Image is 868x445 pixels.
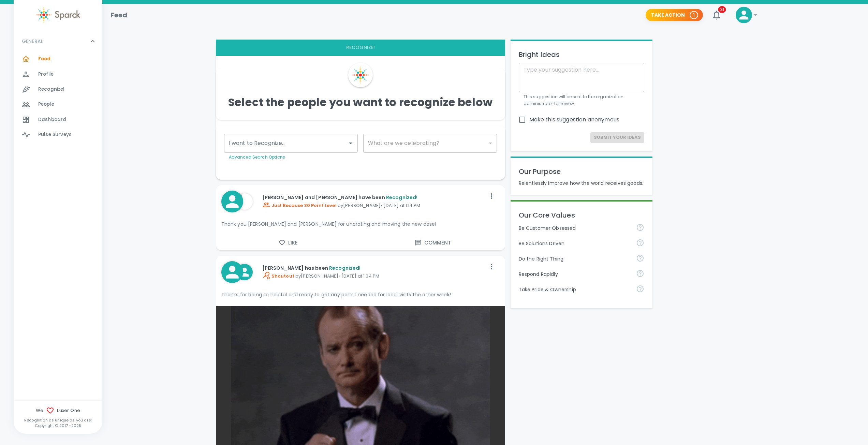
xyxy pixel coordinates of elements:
[519,271,631,278] p: Respond Rapidly
[38,56,51,62] span: Feed
[221,221,500,227] p: Thank you [PERSON_NAME] and [PERSON_NAME] for uncrating and moving the new case!
[14,423,102,428] p: Copyright © 2017 - 2025
[329,265,361,271] span: Recognized!
[236,193,253,210] img: Picture of Matthew Newcomer
[14,67,102,82] a: Profile
[529,116,620,124] span: Make this suggestion anonymous
[519,180,644,187] p: Relentlessly improve how the world receives goods.
[636,254,644,262] svg: Do the Right Thing
[14,417,102,423] p: Recognition as unique as you are!
[346,138,355,148] button: Open
[216,40,505,56] button: Recognize!
[646,9,703,21] button: Take Action 1
[262,202,337,209] span: Just Because 30 Point Level
[221,291,500,298] p: Thanks for being so helpful and ready to get any parts I needed for local visits the other week!
[14,82,102,97] a: Recognize!
[519,166,644,177] p: Our Purpose
[519,49,644,60] p: Bright Ideas
[14,51,102,145] div: GENERAL
[38,71,54,78] span: Profile
[636,285,644,293] svg: Take Pride & Ownership
[111,10,128,20] h1: Feed
[229,154,285,160] a: Advanced Search Options
[262,265,486,271] p: [PERSON_NAME] has been
[216,236,361,250] button: Like
[519,240,631,247] p: Be Solutions Driven
[14,31,102,51] div: GENERAL
[519,225,631,232] p: Be Customer Obsessed
[14,127,102,142] a: Pulse Surveys
[519,210,644,221] p: Our Core Values
[36,7,80,23] img: Sparck logo
[14,51,102,66] a: Feed
[262,201,486,209] p: by [PERSON_NAME] • [DATE] at 1:14 PM
[14,97,102,112] a: People
[262,273,294,279] span: Shoutout
[636,223,644,232] svg: Be Customer Obsessed
[38,131,72,138] span: Pulse Surveys
[22,38,43,45] p: GENERAL
[718,6,726,13] span: 31
[352,66,369,84] img: Sparck Logo
[519,286,631,293] p: Take Pride & Ownership
[14,406,102,415] span: We Luxer One
[524,93,639,107] p: This suggestion will be sent to the organization administrator for review.
[14,112,102,127] a: Dashboard
[636,269,644,278] svg: Respond Rapidly
[361,236,505,250] button: Comment
[519,255,631,262] p: Do the Right Thing
[386,194,418,201] span: Recognized!
[708,7,725,23] button: 31
[14,7,102,23] a: Sparck logo
[38,101,54,108] span: People
[38,86,65,93] span: Recognize!
[262,271,486,280] p: by [PERSON_NAME] • [DATE] at 1:04 PM
[38,116,66,123] span: Dashboard
[262,194,486,201] p: [PERSON_NAME] and [PERSON_NAME] have been
[216,40,505,56] div: interaction tabs
[228,95,492,109] h4: Select the people you want to recognize below
[693,12,695,18] p: 1
[636,239,644,247] svg: Be Solutions Driven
